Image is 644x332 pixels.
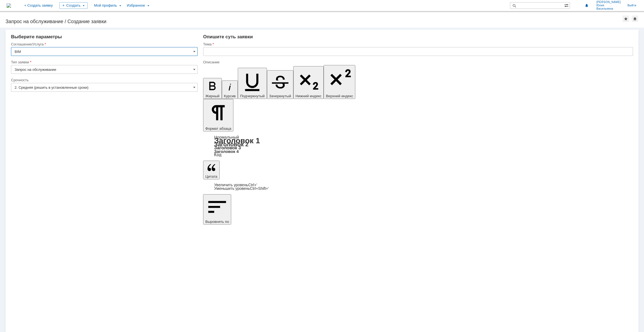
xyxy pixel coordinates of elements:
div: Добавить в избранное [623,15,629,22]
span: Выберите параметры [11,34,62,39]
button: Жирный [203,78,222,99]
a: Increase [214,183,257,187]
img: logo [7,3,11,8]
div: Срочность [11,78,197,82]
div: Формат абзаца [203,135,633,157]
div: Тип заявки [11,60,197,64]
button: Цитата [203,161,220,179]
a: Код [214,152,222,157]
button: Верхний индекс [324,65,355,99]
button: Подчеркнутый [238,68,267,99]
span: Опишите суть заявки [203,34,253,39]
a: Заголовок 2 [214,141,249,147]
div: Создать [59,2,88,9]
div: Соглашение/Услуга [11,42,197,46]
button: Формат абзаца [203,99,233,131]
span: Выровнять по [205,220,229,224]
span: Юлия [596,4,621,7]
div: Запрос на обслуживание / Создание заявки [6,19,623,24]
span: Васильевна [596,7,621,10]
button: Выровнять по [203,194,231,225]
span: [PERSON_NAME] [596,1,621,4]
span: Жирный [205,94,220,98]
div: Сделать домашней страницей [632,15,638,22]
button: Зачеркнутый [267,70,293,99]
a: Decrease [214,186,269,191]
button: Курсив [222,80,238,99]
span: Зачеркнутый [269,94,291,98]
span: Расширенный поиск [564,2,570,8]
span: Формат абзаца [205,126,231,131]
a: Перейти на домашнюю страницу [7,3,11,8]
a: Нормальный [214,135,239,139]
span: Курсив [224,94,236,98]
div: Тема [203,42,632,46]
span: Ctrl+' [248,183,257,187]
span: Нижний индекс [296,94,322,98]
a: Заголовок 3 [214,145,241,150]
span: Верхний индекс [326,94,353,98]
div: Описание [203,60,632,64]
a: Заголовок 4 [214,149,239,154]
span: Цитата [205,174,217,179]
div: Цитата [203,183,633,190]
a: Заголовок 1 [214,136,260,145]
button: Нижний индекс [293,66,324,99]
span: Подчеркнутый [240,94,264,98]
span: Ctrl+Shift+' [250,186,269,191]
